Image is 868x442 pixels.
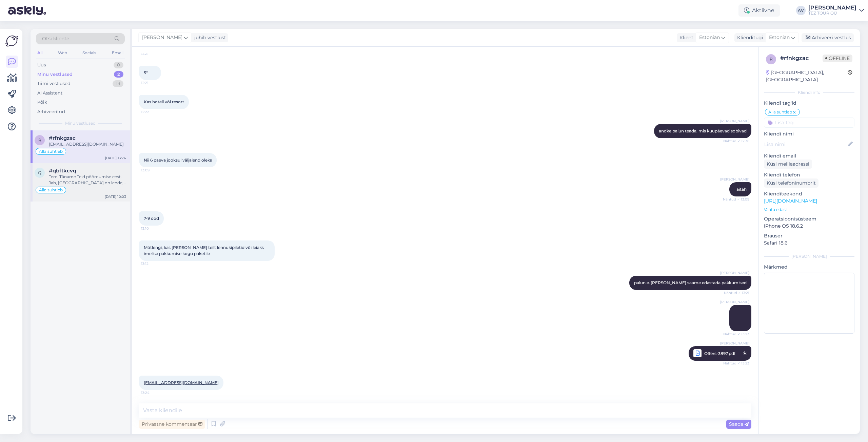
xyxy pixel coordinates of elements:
input: Lisa nimi [764,141,847,148]
span: Offline [823,55,852,62]
div: juhib vestlust [192,34,226,41]
p: Kliendi tag'id [764,100,854,107]
p: Kliendi telefon [764,171,854,178]
div: 0 [114,62,123,68]
span: palun e-[PERSON_NAME] saame edastada pakkumised [634,280,747,285]
div: Klient [677,34,693,41]
div: Minu vestlused [37,71,73,78]
div: Kliendi info [764,89,854,96]
a: [PERSON_NAME]TEZ TOUR OÜ [808,5,864,16]
div: Email [111,48,125,57]
span: r [38,138,41,143]
div: [DATE] 10:03 [105,194,126,199]
div: AI Assistent [37,90,62,97]
div: Tere. Täname Teid pöördumise eest. Jah, [GEOGRAPHIC_DATA] on lende, aga need nõuavad ümberistumist. [49,174,126,186]
span: Alla suhtleb [39,149,63,153]
span: 12:21 [141,51,166,56]
span: 12:21 [141,80,166,85]
div: [EMAIL_ADDRESS][DOMAIN_NAME] [49,141,126,147]
div: Arhiveeritud [37,108,65,115]
div: AV [796,6,806,15]
span: Alla suhtleb [768,110,792,114]
div: [GEOGRAPHIC_DATA], [GEOGRAPHIC_DATA] [766,69,848,83]
span: Nähtud ✓ 13:23 [723,332,749,337]
div: [PERSON_NAME] [764,253,854,259]
div: Küsi telefoninumbrit [764,178,818,188]
p: Vaata edasi ... [764,207,854,213]
div: [PERSON_NAME] [808,5,856,10]
div: All [36,48,44,57]
p: Brauser [764,232,854,239]
span: 13:24 [141,390,166,395]
img: Askly Logo [5,35,18,47]
span: r [770,57,773,62]
span: #rfnkgzac [49,135,76,141]
div: Klienditugi [734,34,763,41]
span: Nähtud ✓ 13:21 [724,290,749,295]
span: Estonian [699,34,720,41]
a: [EMAIL_ADDRESS][DOMAIN_NAME] [144,380,219,385]
div: # rfnkgzac [780,54,823,62]
span: Kas hotell või resort [144,99,184,104]
div: [DATE] 13:24 [105,155,126,161]
p: Märkmed [764,264,854,271]
div: Tiimi vestlused [37,80,71,87]
span: [PERSON_NAME] [720,341,749,346]
div: Socials [81,48,98,57]
span: Minu vestlused [65,120,96,126]
div: TEZ TOUR OÜ [808,10,856,16]
span: [PERSON_NAME] [720,299,749,304]
span: Nii 6 päeva jooksul väljalend oleks [144,157,212,163]
div: Kõik [37,99,47,106]
div: Aktiivne [738,4,780,17]
div: 13 [113,80,123,87]
span: 13:12 [141,261,166,266]
span: [PERSON_NAME] [720,119,749,124]
span: Nähtud ✓ 13:09 [723,197,749,202]
div: Privaatne kommentaar [139,420,205,429]
input: Lisa tag [764,118,854,128]
span: Nähtud ✓ 13:23 [723,359,749,367]
span: Estonian [769,34,790,41]
span: Nähtud ✓ 12:36 [723,139,749,144]
p: Kliendi email [764,152,854,160]
span: q [38,170,41,175]
span: aitäh [736,187,747,192]
span: #qbftkcvq [49,168,76,174]
p: Operatsioonisüsteem [764,215,854,223]
span: 13:10 [141,226,166,231]
p: iPhone OS 18.6.2 [764,223,854,230]
span: andke palun teada, mis kuupäevad sobivad [659,128,747,133]
span: [PERSON_NAME] [720,270,749,275]
a: [PERSON_NAME]Offers-3897.pdfNähtud ✓ 13:23 [689,346,751,361]
span: 12:22 [141,109,166,114]
span: [PERSON_NAME] [720,177,749,182]
span: Saada [729,421,749,427]
div: Uus [37,62,46,68]
p: Klienditeekond [764,190,854,197]
div: Küsi meiliaadressi [764,160,812,169]
span: [PERSON_NAME] [142,34,182,41]
span: 13:09 [141,168,166,173]
span: Alla suhtleb [39,188,63,192]
a: [URL][DOMAIN_NAME] [764,198,817,204]
div: Arhiveeri vestlus [802,33,854,42]
span: 7-9 ööd [144,216,159,221]
p: Safari 18.6 [764,239,854,247]
div: Web [57,48,68,57]
span: Otsi kliente [42,35,69,42]
p: Kliendi nimi [764,130,854,138]
span: Offers-3897.pdf [704,349,735,358]
span: Mõtlengi, kas [PERSON_NAME] teilt lennukipiletid või leiaks imelise pakkumise kogu paketile [144,245,265,256]
div: 2 [114,71,123,78]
